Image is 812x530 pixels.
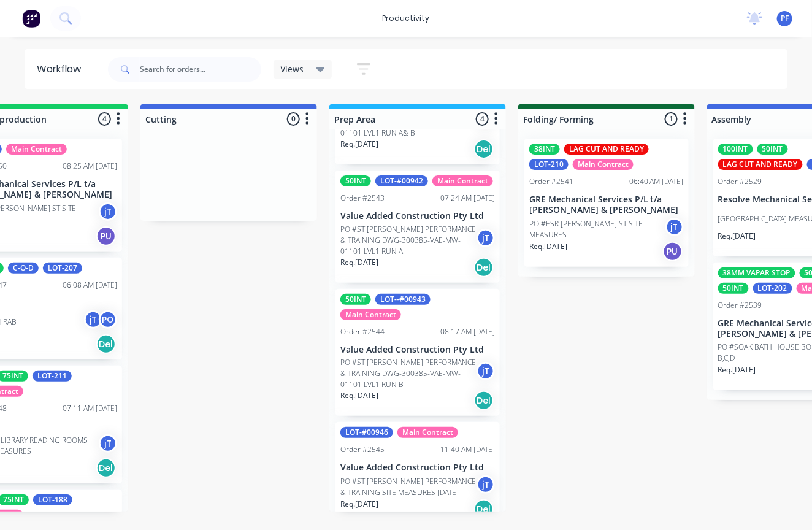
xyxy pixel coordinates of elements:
p: Value Added Construction Pty Ltd [340,463,495,473]
p: Req. [DATE] [340,499,378,510]
div: LOT-#00946Main ContractOrder #254511:40 AM [DATE]Value Added Construction Pty LtdPO #ST [PERSON_N... [335,422,500,524]
div: Main Contract [6,144,67,155]
div: jT [477,475,495,494]
p: GRE Mechanical Services P/L t/a [PERSON_NAME] & [PERSON_NAME] [529,194,684,215]
div: LOT--#00943 [375,294,431,305]
div: 50INTLOT-#00942Main ContractOrder #254307:24 AM [DATE]Value Added Construction Pty LtdPO #ST [PER... [335,171,500,283]
div: productivity [377,9,436,28]
div: PO [99,310,117,329]
div: Order #2541 [529,176,573,187]
div: 38INT [529,144,560,155]
div: Del [474,391,494,410]
p: PO #ST [PERSON_NAME] PERFORMANCE & TRAINING DWG-300385-VAE-MW-01101 LVL1 RUN B [340,357,477,390]
div: LOT-207 [43,263,82,274]
div: PU [663,242,683,261]
div: 50INT [340,294,371,305]
div: Order #2539 [718,300,762,311]
div: LOT-210 [529,159,569,170]
div: Order #2529 [718,176,762,187]
p: Req. [DATE] [529,241,567,252]
img: Factory [22,9,40,28]
p: Req. [DATE] [340,139,378,150]
span: Views [281,63,304,75]
div: Order #2543 [340,193,385,204]
p: Req. [DATE] [340,257,378,268]
div: 38MM VAPAR STOP [718,267,795,278]
p: Req. [DATE] [718,364,756,375]
div: Workflow [37,62,87,77]
div: Del [474,258,494,277]
div: 06:40 AM [DATE] [629,176,684,187]
p: PO #ST [PERSON_NAME] PERFORMANCE & TRAINING DWG-300385-VAE-MW-01101 LVL1 RUN A [340,224,477,257]
div: jT [665,218,684,236]
div: Del [96,458,116,478]
div: 50INT [718,283,749,294]
div: jT [99,434,117,453]
div: 38INTLAG CUT AND READYLOT-210Main ContractOrder #254106:40 AM [DATE]GRE Mechanical Services P/L t... [524,139,689,267]
div: Main Contract [340,309,401,320]
div: Del [474,499,494,519]
div: Order #2544 [340,326,385,337]
div: 100INT [718,144,753,155]
div: 50INT [757,144,788,155]
div: Main Contract [573,159,634,170]
div: PU [96,226,116,246]
div: LOT-211 [33,371,72,382]
div: jT [477,362,495,380]
div: jT [99,202,117,221]
div: LOT-188 [33,494,72,505]
p: Req. [DATE] [340,390,378,401]
div: LOT-#00942 [375,175,428,186]
div: Del [474,139,494,159]
p: Value Added Construction Pty Ltd [340,345,495,355]
p: Req. [DATE] [718,231,756,242]
div: LOT-#00946 [340,427,393,438]
div: 07:24 AM [DATE] [440,193,495,204]
div: 08:17 AM [DATE] [440,326,495,337]
div: LAG CUT AND READY [564,144,649,155]
input: Search for orders... [140,57,261,82]
div: 50INTLOT--#00943Main ContractOrder #254408:17 AM [DATE]Value Added Construction Pty LtdPO #ST [PE... [335,289,500,417]
div: jT [84,310,102,329]
p: PO #ESR [PERSON_NAME] ST SITE MEASURES [529,218,665,240]
div: jT [477,229,495,247]
div: C-O-D [8,263,39,274]
div: 07:11 AM [DATE] [63,403,117,414]
p: PO #ST [PERSON_NAME] PERFORMANCE & TRAINING SITE MEASURES [DATE] [340,476,477,498]
div: Del [96,334,116,354]
div: LAG CUT AND READY [718,159,803,170]
span: PF [781,13,789,24]
div: Main Contract [397,427,458,438]
div: LOT-202 [753,283,792,294]
div: 08:25 AM [DATE] [63,161,117,172]
div: 50INT [340,175,371,186]
div: Main Contract [432,175,493,186]
div: 11:40 AM [DATE] [440,444,495,455]
p: Value Added Construction Pty Ltd [340,211,495,221]
div: 06:08 AM [DATE] [63,280,117,291]
div: Order #2545 [340,444,385,455]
